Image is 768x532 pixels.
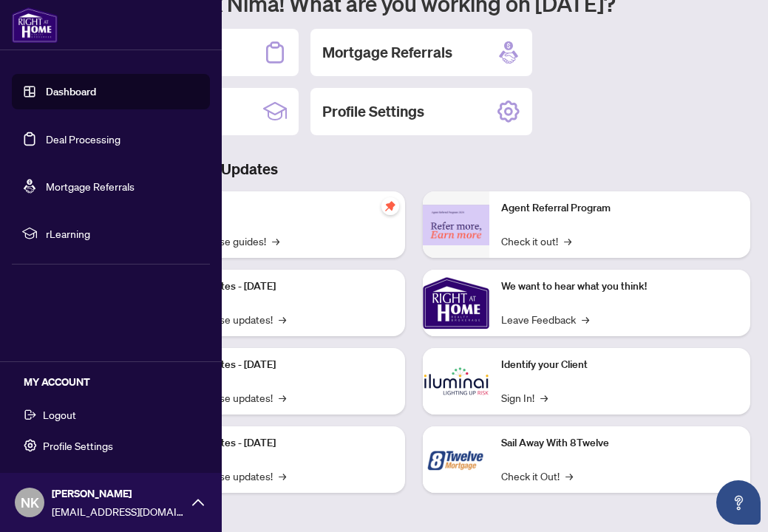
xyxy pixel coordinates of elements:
button: Open asap [716,480,761,525]
a: Deal Processing [46,132,120,146]
span: → [565,468,573,484]
p: Platform Updates - [DATE] [155,279,393,295]
span: [EMAIL_ADDRESS][DOMAIN_NAME] [52,503,185,519]
span: → [279,311,286,327]
span: rLearning [46,225,200,242]
a: Check it Out!→ [501,468,573,484]
span: → [540,389,548,406]
span: → [564,233,571,249]
h2: Profile Settings [322,101,424,122]
span: Logout [43,403,76,426]
span: → [279,389,286,406]
a: Mortgage Referrals [46,180,135,193]
img: Sail Away With 8Twelve [423,426,489,493]
span: [PERSON_NAME] [52,485,185,502]
img: We want to hear what you think! [423,270,489,336]
h2: Mortgage Referrals [322,42,452,63]
a: Sign In!→ [501,389,548,406]
h5: MY ACCOUNT [24,374,210,390]
span: → [272,233,279,249]
a: Leave Feedback→ [501,311,589,327]
button: Profile Settings [12,433,210,458]
p: Agent Referral Program [501,200,739,216]
p: Sail Away With 8Twelve [501,435,739,451]
span: → [279,468,286,484]
img: logo [12,7,58,43]
img: Agent Referral Program [423,205,489,245]
a: Check it out!→ [501,233,571,249]
span: Profile Settings [43,434,113,457]
p: We want to hear what you think! [501,279,739,295]
p: Self-Help [155,200,393,216]
span: NK [21,492,39,513]
p: Platform Updates - [DATE] [155,435,393,451]
span: pushpin [381,197,399,215]
button: Logout [12,402,210,427]
p: Platform Updates - [DATE] [155,357,393,373]
img: Identify your Client [423,348,489,415]
p: Identify your Client [501,357,739,373]
a: Dashboard [46,85,96,98]
h3: Brokerage & Industry Updates [77,159,750,180]
span: → [582,311,589,327]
